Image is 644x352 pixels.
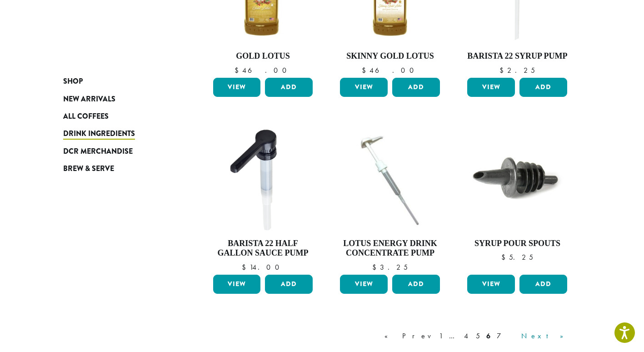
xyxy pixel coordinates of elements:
[63,90,172,107] a: New Arrivals
[447,331,459,342] a: …
[519,275,567,294] button: Add
[211,239,315,258] h4: Barista 22 Half Gallon Sauce Pump
[210,127,315,231] img: DP1898.01.png
[242,262,284,272] bdi: 14.00
[484,331,492,342] a: 6
[372,262,380,272] span: $
[63,163,114,175] span: Brew & Serve
[265,275,313,294] button: Add
[63,125,172,142] a: Drink Ingredients
[63,108,172,125] a: All Coffees
[338,51,442,61] h4: Skinny Gold Lotus
[338,127,442,231] img: pump_1024x1024_2x_720x_7ebb9306-2e50-43cc-9be2-d4d1730b4a2d_460x-300x300.jpg
[211,51,315,61] h4: Gold Lotus
[235,65,291,75] bdi: 46.00
[63,128,135,140] span: Drink Ingredients
[242,262,250,272] span: $
[63,111,109,122] span: All Coffees
[362,65,418,75] bdi: 46.00
[338,239,442,258] h4: Lotus Energy Drink Concentrate Pump
[462,331,471,342] a: 4
[499,65,535,75] bdi: 2.25
[465,239,569,249] h4: Syrup Pour Spouts
[63,73,172,90] a: Shop
[465,127,569,231] img: Black-Syrup-Pour-Spouts-Single-300x300.jpg
[501,252,533,262] bdi: 5.25
[235,65,242,75] span: $
[383,331,434,342] a: « Prev
[465,127,569,271] a: Syrup Pour Spouts $5.25
[63,143,172,160] a: DCR Merchandise
[519,78,567,97] button: Add
[63,76,83,87] span: Shop
[265,78,313,97] button: Add
[213,78,261,97] a: View
[372,262,408,272] bdi: 3.25
[338,127,442,271] a: Lotus Energy Drink Concentrate Pump $3.25
[63,160,172,177] a: Brew & Serve
[474,331,482,342] a: 5
[437,331,444,342] a: 1
[392,78,440,97] button: Add
[392,275,440,294] button: Add
[519,331,572,342] a: Next »
[63,94,115,105] span: New Arrivals
[465,51,569,61] h4: Barista 22 Syrup Pump
[467,275,515,294] a: View
[499,65,507,75] span: $
[63,146,133,157] span: DCR Merchandise
[467,78,515,97] a: View
[495,331,517,342] a: 7
[340,275,388,294] a: View
[340,78,388,97] a: View
[362,65,369,75] span: $
[211,127,315,271] a: Barista 22 Half Gallon Sauce Pump $14.00
[213,275,261,294] a: View
[501,252,509,262] span: $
